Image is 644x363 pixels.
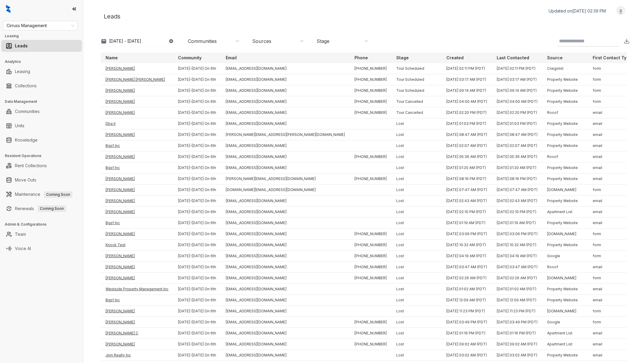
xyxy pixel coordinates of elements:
[221,162,350,173] td: [EMAIL_ADDRESS][DOMAIN_NAME]
[221,107,350,118] td: [EMAIL_ADDRESS][DOMAIN_NAME]
[492,284,542,295] td: [DATE] 01:02 AM (PDT)
[221,184,350,196] td: [DOMAIN_NAME][EMAIL_ADDRESS][DOMAIN_NAME]
[221,196,350,207] td: [EMAIL_ADDRESS][DOMAIN_NAME]
[492,350,542,361] td: [DATE] 03:02 AM (PDT)
[542,218,588,229] td: Property Website
[350,229,391,240] td: [PHONE_NUMBER]
[391,262,442,273] td: Lost
[588,162,637,173] td: email
[391,284,442,295] td: Lost
[38,205,66,212] span: Coming Soon
[350,328,391,339] td: [PHONE_NUMBER]
[221,218,350,229] td: [EMAIL_ADDRESS][DOMAIN_NAME]
[173,140,221,151] td: [DATE]-[DATE] On 6th
[588,240,637,251] td: form
[221,173,350,184] td: [PERSON_NAME][EMAIL_ADDRESS][DOMAIN_NAME]
[173,240,221,251] td: [DATE]-[DATE] On 6th
[221,262,350,273] td: [EMAIL_ADDRESS][DOMAIN_NAME]
[492,207,542,218] td: [DATE] 02:10 PM (PDT)
[588,306,637,317] td: form
[588,317,637,328] td: form
[588,129,637,140] td: email
[492,251,542,262] td: [DATE] 04:19 AM (PDT)
[221,350,350,361] td: [EMAIL_ADDRESS][DOMAIN_NAME]
[446,55,464,61] p: Created
[1,160,82,172] li: Rent Collections
[1,80,82,92] li: Collections
[221,118,350,129] td: [EMAIL_ADDRESS][DOMAIN_NAME]
[492,262,542,273] td: [DATE] 03:47 AM (PDT)
[542,207,588,218] td: Apartment List
[15,228,26,240] a: Team
[15,106,40,117] a: Communities
[492,184,542,196] td: [DATE] 07:47 AM (PDT)
[542,107,588,118] td: Rooof
[252,38,271,44] div: Sources
[101,173,173,184] td: [PERSON_NAME]
[588,273,637,284] td: form
[492,295,542,306] td: [DATE] 12:09 AM (PDT)
[497,55,529,61] p: Last Contacted
[173,229,221,240] td: [DATE]-[DATE] On 6th
[542,173,588,184] td: Property Website
[492,229,542,240] td: [DATE] 03:06 PM (PDT)
[1,40,82,52] li: Leads
[492,317,542,328] td: [DATE] 03:49 PM (PDT)
[588,328,637,339] td: email
[109,38,141,44] p: [DATE] - [DATE]
[101,240,173,251] td: Knock Test
[442,140,492,151] td: [DATE] 02:07 AM (PDT)
[442,262,492,273] td: [DATE] 03:47 AM (PDT)
[173,284,221,295] td: [DATE]-[DATE] On 6th
[5,222,83,227] h3: Admin & Configurations
[442,229,492,240] td: [DATE] 03:06 PM (PDT)
[391,273,442,284] td: Lost
[15,174,36,186] a: Move Outs
[106,55,118,61] p: Name
[391,218,442,229] td: Lost
[173,295,221,306] td: [DATE]-[DATE] On 6th
[588,207,637,218] td: email
[588,229,637,240] td: form
[542,306,588,317] td: [DOMAIN_NAME]
[101,229,173,240] td: [PERSON_NAME]
[542,74,588,85] td: Property Website
[492,74,542,85] td: [DATE] 03:17 AM (PDT)
[98,36,178,46] button: [DATE] - [DATE]
[391,328,442,339] td: Lost
[101,74,173,85] td: [PERSON_NAME] [PERSON_NAME]
[1,66,82,77] li: Leasing
[173,273,221,284] td: [DATE]-[DATE] On 6th
[101,339,173,350] td: [PERSON_NAME]
[173,118,221,129] td: [DATE]-[DATE] On 6th
[442,63,492,74] td: [DATE] 02:11 PM (PDT)
[15,80,37,92] a: Collections
[542,63,588,74] td: Craigslist
[442,350,492,361] td: [DATE] 03:02 AM (PDT)
[542,151,588,162] td: Rooof
[173,306,221,317] td: [DATE]-[DATE] On 6th
[588,262,637,273] td: email
[492,306,542,317] td: [DATE] 11:23 PM (PDT)
[15,160,47,172] a: Rent Collections
[173,173,221,184] td: [DATE]-[DATE] On 6th
[391,173,442,184] td: Lost
[101,328,173,339] td: [PERSON_NAME] C
[442,295,492,306] td: [DATE] 12:09 AM (PDT)
[226,55,237,61] p: Email
[1,106,82,117] li: Communities
[542,229,588,240] td: [DOMAIN_NAME]
[542,129,588,140] td: Property Website
[442,207,492,218] td: [DATE] 02:10 PM (PDT)
[173,339,221,350] td: [DATE]-[DATE] On 6th
[442,284,492,295] td: [DATE] 01:02 AM (PDT)
[5,99,83,104] h3: Data Management
[542,140,588,151] td: Property Website
[391,240,442,251] td: Lost
[350,240,391,251] td: [PHONE_NUMBER]
[492,129,542,140] td: [DATE] 08:47 AM (PDT)
[173,107,221,118] td: [DATE]-[DATE] On 6th
[7,21,74,30] span: Cirruss Management
[350,251,391,262] td: [PHONE_NUMBER]
[101,218,173,229] td: Bgsf Inc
